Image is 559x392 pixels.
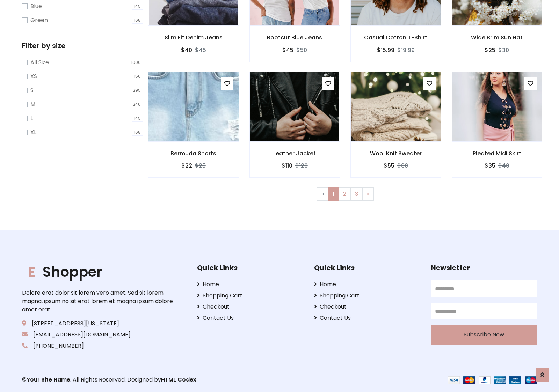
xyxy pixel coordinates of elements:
[153,187,537,201] nav: Page navigation
[22,42,143,50] h5: Filter by size
[22,264,175,280] a: EShopper
[397,46,415,54] del: $19.99
[132,115,143,122] span: 145
[131,87,143,94] span: 295
[197,303,303,311] a: Checkout
[367,190,369,198] span: »
[148,150,239,157] h6: Bermuda Shorts
[30,16,48,24] label: Green
[30,2,42,10] label: Blue
[148,34,239,41] h6: Slim Fit Denim Jeans
[22,376,279,384] p: © . All Rights Reserved. Designed by
[22,331,175,339] p: [EMAIL_ADDRESS][DOMAIN_NAME]
[129,59,143,66] span: 1000
[132,17,143,24] span: 168
[132,73,143,80] span: 150
[452,34,542,41] h6: Wide Brim Sun Hat
[195,46,206,54] del: $45
[377,47,394,53] h6: $15.99
[161,376,196,384] a: HTML Codex
[314,291,420,300] a: Shopping Cart
[351,150,441,157] h6: Wool Knit Sweater
[30,58,49,67] label: All Size
[181,47,192,53] h6: $40
[431,264,537,272] h5: Newsletter
[485,162,495,169] h6: $35
[282,162,292,169] h6: $110
[250,34,340,41] h6: Bootcut Blue Jeans
[314,314,420,322] a: Contact Us
[131,101,143,108] span: 246
[282,47,293,53] h6: $45
[314,280,420,289] a: Home
[328,187,339,201] a: 1
[296,46,307,54] del: $50
[295,162,308,170] del: $120
[339,187,351,201] a: 2
[431,325,537,345] button: Subscribe Now
[22,289,175,314] p: Dolore erat dolor sit lorem vero amet. Sed sit lorem magna, ipsum no sit erat lorem et magna ipsu...
[22,342,175,350] p: [PHONE_NUMBER]
[351,34,441,41] h6: Casual Cotton T-Shirt
[314,303,420,311] a: Checkout
[362,187,374,201] a: Next
[195,162,206,170] del: $25
[197,314,303,322] a: Contact Us
[30,72,37,81] label: XS
[132,3,143,10] span: 145
[498,162,509,170] del: $40
[452,150,542,157] h6: Pleated Midi Skirt
[485,47,495,53] h6: $25
[250,150,340,157] h6: Leather Jacket
[30,114,33,123] label: L
[197,291,303,300] a: Shopping Cart
[27,376,70,384] a: Your Site Name
[397,162,408,170] del: $60
[197,280,303,289] a: Home
[181,162,192,169] h6: $22
[22,319,175,328] p: [STREET_ADDRESS][US_STATE]
[22,264,175,280] h1: Shopper
[30,128,36,136] label: XL
[314,264,420,272] h5: Quick Links
[30,86,34,95] label: S
[30,100,35,109] label: M
[197,264,303,272] h5: Quick Links
[384,162,394,169] h6: $55
[132,129,143,136] span: 168
[22,262,41,282] span: E
[350,187,363,201] a: 3
[498,46,509,54] del: $30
